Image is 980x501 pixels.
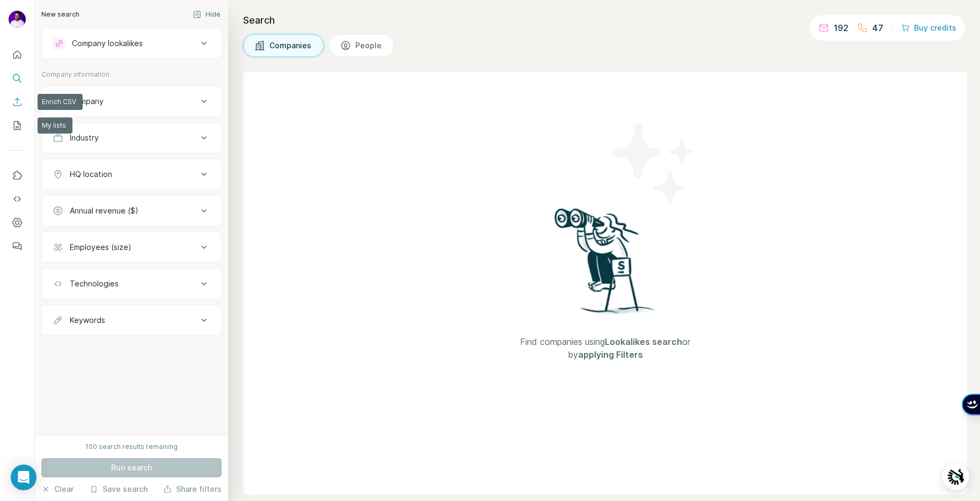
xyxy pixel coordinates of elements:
button: Search [9,69,26,88]
span: Find companies using or by [509,335,702,361]
button: Annual revenue ($) [42,198,221,224]
div: Open Intercom Messenger [11,465,36,490]
div: Company [70,96,104,107]
button: Use Surfe on LinkedIn [9,166,26,185]
button: Company lookalikes [42,31,221,56]
button: Company [42,89,221,114]
div: New search [41,10,79,19]
p: Company information [41,70,222,79]
span: applying Filters [578,349,643,360]
div: Technologies [70,278,119,289]
button: Use Surfe API [9,189,26,209]
button: HQ location [42,161,221,187]
button: Share filters [163,484,222,495]
button: Dashboard [9,213,26,232]
img: Avatar [9,11,26,28]
button: Technologies [42,271,221,297]
button: Feedback [9,237,26,256]
p: 47 [872,21,883,34]
button: Buy credits [901,20,956,35]
div: Annual revenue ($) [70,205,138,216]
span: Companies [269,40,312,51]
p: 192 [833,21,849,34]
div: 100 search results remaining [85,442,178,452]
div: Keywords [70,315,105,326]
div: Company lookalikes [72,38,143,49]
button: Clear [41,484,74,495]
button: Keywords [42,307,221,333]
div: Industry [70,132,99,143]
img: Surfe Illustration - Stars [605,115,702,211]
button: Enrich CSV [9,92,26,112]
button: Employees (size) [42,234,221,260]
button: Save search [90,484,148,495]
button: Quick start [9,45,26,64]
h4: Search [243,13,967,28]
span: Lookalikes search [605,336,682,347]
div: HQ location [70,169,112,180]
button: Hide [185,6,228,23]
span: People [355,40,383,51]
button: My lists [9,116,26,135]
button: Industry [42,125,221,151]
div: Employees (size) [70,242,131,253]
img: Surfe Illustration - Woman searching with binoculars [550,205,661,325]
